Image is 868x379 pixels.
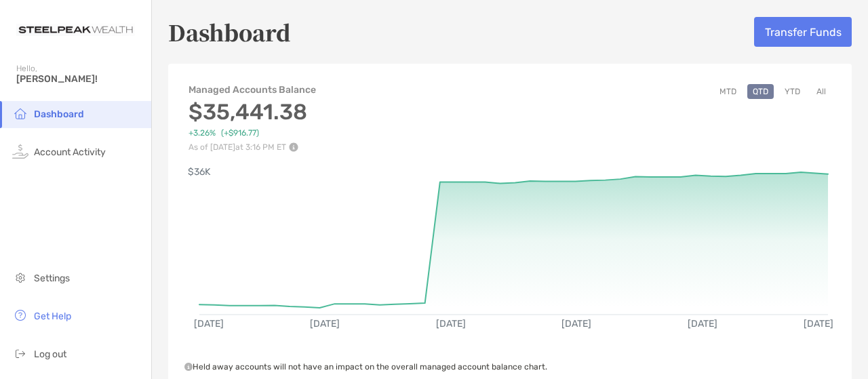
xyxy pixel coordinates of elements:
span: [PERSON_NAME]! [16,73,143,85]
span: Settings [34,273,70,284]
img: settings icon [12,269,28,285]
img: logout icon [12,345,28,361]
text: [DATE] [688,318,717,330]
span: Account Activity [34,146,106,158]
span: +3.26% [189,128,216,138]
text: [DATE] [804,318,833,330]
img: activity icon [12,143,28,159]
text: [DATE] [436,318,466,330]
img: household icon [12,105,28,121]
img: Zoe Logo [16,5,135,54]
h5: Dashboard [168,16,291,47]
span: Held away accounts will not have an impact on the overall managed account balance chart. [184,362,547,372]
img: Performance Info [289,142,298,152]
button: All [811,84,831,99]
span: Dashboard [34,108,84,120]
text: [DATE] [561,318,591,330]
text: [DATE] [194,318,224,330]
button: MTD [714,84,742,99]
span: Log out [34,348,66,360]
text: $36K [188,166,211,178]
img: get-help icon [12,307,28,323]
span: ( +$916.77 ) [221,128,259,138]
h3: $35,441.38 [189,99,317,125]
span: Get Help [34,311,71,322]
button: QTD [747,84,774,99]
p: As of [DATE] at 3:16 PM ET [189,142,317,152]
text: [DATE] [310,318,340,330]
button: Transfer Funds [754,17,852,47]
button: YTD [779,84,806,99]
h4: Managed Accounts Balance [189,84,317,96]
